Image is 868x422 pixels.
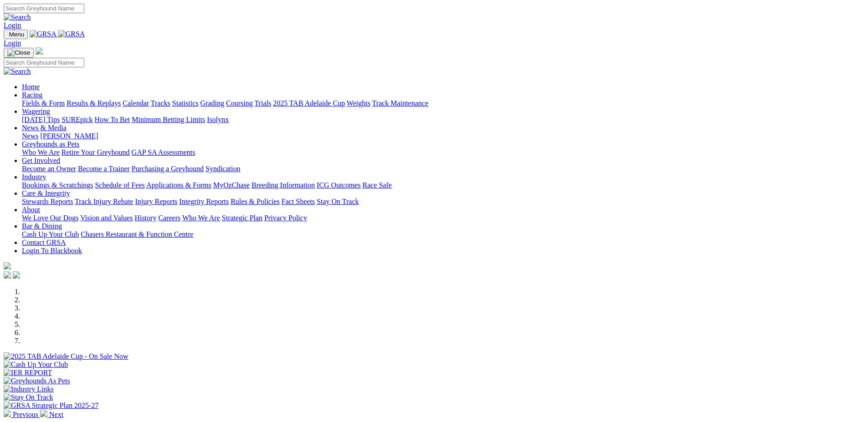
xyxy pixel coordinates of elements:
a: Strategic Plan [222,214,262,222]
span: Menu [9,31,24,38]
a: Coursing [226,99,253,107]
a: Contact GRSA [22,239,66,246]
a: Track Injury Rebate [75,198,133,205]
a: About [22,206,40,214]
a: Race Safe [362,181,391,189]
div: Industry [22,181,864,189]
a: 2025 TAB Adelaide Cup [273,99,345,107]
span: Previous [13,411,38,418]
a: Weights [347,99,370,107]
div: Wagering [22,116,864,124]
a: Login [4,39,21,47]
a: How To Bet [95,116,130,123]
a: Careers [158,214,180,222]
img: 2025 TAB Adelaide Cup - On Sale Now [4,352,128,361]
button: Toggle navigation [4,30,28,39]
a: Racing [22,91,42,99]
a: Results & Replays [67,99,121,107]
button: Toggle navigation [4,48,34,58]
img: chevron-left-pager-white.svg [4,410,11,417]
a: Retire Your Greyhound [62,148,130,156]
div: Get Involved [22,165,864,173]
img: GRSA [30,30,56,38]
a: Care & Integrity [22,189,70,197]
img: logo-grsa-white.png [36,47,43,55]
a: Become a Trainer [78,165,130,173]
a: Vision and Values [80,214,133,222]
span: Next [49,411,63,418]
a: Become an Owner [22,165,76,173]
a: Statistics [172,99,199,107]
a: News [22,132,38,140]
a: Greyhounds as Pets [22,140,79,148]
a: ICG Outcomes [317,181,360,189]
img: Greyhounds As Pets [4,377,70,385]
a: Schedule of Fees [95,181,144,189]
img: IER REPORT [4,369,52,377]
input: Search [4,58,84,67]
img: GRSA Strategic Plan 2025-27 [4,402,98,410]
input: Search [4,4,84,13]
img: facebook.svg [4,271,11,279]
a: Get Involved [22,157,60,164]
a: Bookings & Scratchings [22,181,93,189]
a: Previous [4,411,40,418]
a: GAP SA Assessments [132,148,195,156]
img: Stay On Track [4,393,53,402]
a: Bar & Dining [22,222,62,230]
a: Chasers Restaurant & Function Centre [81,230,193,238]
a: Fact Sheets [282,198,315,205]
a: Industry [22,173,46,181]
div: News & Media [22,132,864,140]
a: Syndication [205,165,240,173]
img: logo-grsa-white.png [4,262,11,269]
a: SUREpick [62,116,92,123]
a: Who We Are [22,148,60,156]
a: MyOzChase [213,181,250,189]
a: Track Maintenance [372,99,428,107]
div: Care & Integrity [22,198,864,206]
a: Trials [254,99,271,107]
img: Search [4,67,31,76]
a: News & Media [22,124,67,132]
a: Who We Are [182,214,220,222]
img: Cash Up Your Club [4,361,68,369]
a: Injury Reports [135,198,177,205]
a: Integrity Reports [179,198,229,205]
a: Stay On Track [317,198,359,205]
a: Tracks [151,99,170,107]
div: Racing [22,99,864,107]
a: Calendar [123,99,149,107]
a: Breeding Information [252,181,315,189]
a: Login To Blackbook [22,247,82,254]
a: Isolynx [207,116,229,123]
a: Fields & Form [22,99,65,107]
a: We Love Our Dogs [22,214,78,222]
img: Industry Links [4,385,54,393]
a: Wagering [22,107,50,115]
div: Bar & Dining [22,230,864,239]
a: Rules & Policies [231,198,280,205]
a: Minimum Betting Limits [132,116,205,123]
img: twitter.svg [13,271,20,279]
a: Purchasing a Greyhound [132,165,204,173]
div: Greyhounds as Pets [22,148,864,157]
a: Applications & Forms [146,181,211,189]
a: Next [40,411,63,418]
img: GRSA [58,30,85,38]
a: Cash Up Your Club [22,230,79,238]
a: History [134,214,156,222]
a: [DATE] Tips [22,116,60,123]
img: Search [4,13,31,21]
a: Privacy Policy [264,214,307,222]
a: Login [4,21,21,29]
a: Stewards Reports [22,198,73,205]
img: chevron-right-pager-white.svg [40,410,47,417]
img: Close [7,49,30,56]
div: About [22,214,864,222]
a: Home [22,83,40,91]
a: Grading [200,99,224,107]
a: [PERSON_NAME] [40,132,98,140]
